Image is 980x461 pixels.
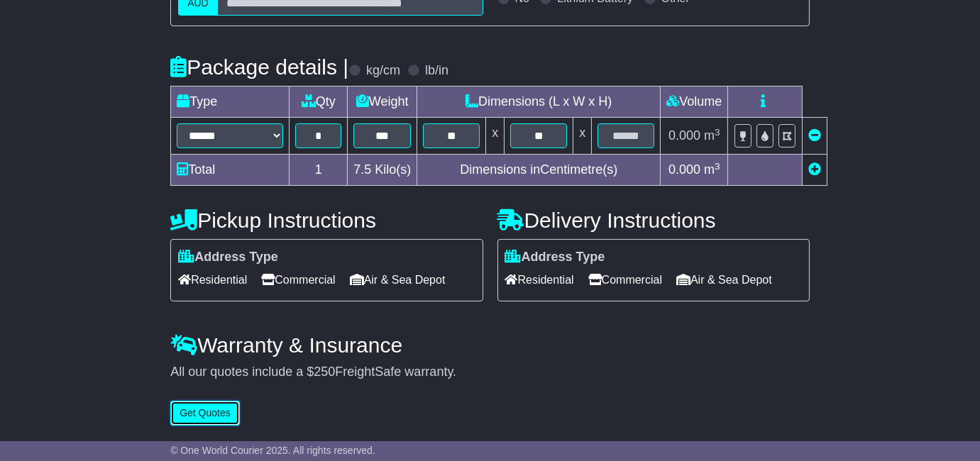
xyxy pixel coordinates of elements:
[715,127,720,138] sup: 3
[668,162,700,177] span: 0.000
[171,87,290,118] td: Type
[178,269,247,291] span: Residential
[350,269,446,291] span: Air & Sea Depot
[417,155,661,186] td: Dimensions in Centimetre(s)
[261,269,335,291] span: Commercial
[676,269,772,291] span: Air & Sea Depot
[366,63,400,79] label: kg/cm
[170,401,240,426] button: Get Quotes
[170,445,375,456] span: © One World Courier 2025. All rights reserved.
[353,162,371,177] span: 7.5
[661,87,728,118] td: Volume
[808,128,821,143] a: Remove this item
[170,333,810,357] h4: Warranty & Insurance
[704,162,720,177] span: m
[715,161,720,172] sup: 3
[505,269,574,291] span: Residential
[588,269,662,291] span: Commercial
[425,63,448,79] label: lb/in
[170,209,483,232] h4: Pickup Instructions
[668,128,700,143] span: 0.000
[170,55,348,79] h4: Package details |
[808,162,821,177] a: Add new item
[573,118,592,155] td: x
[290,155,348,186] td: 1
[348,87,417,118] td: Weight
[170,365,810,380] div: All our quotes include a $ FreightSafe warranty.
[348,155,417,186] td: Kilo(s)
[178,250,278,265] label: Address Type
[486,118,505,155] td: x
[171,155,290,186] td: Total
[497,209,810,232] h4: Delivery Instructions
[704,128,720,143] span: m
[314,365,335,379] span: 250
[417,87,661,118] td: Dimensions (L x W x H)
[290,87,348,118] td: Qty
[505,250,605,265] label: Address Type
